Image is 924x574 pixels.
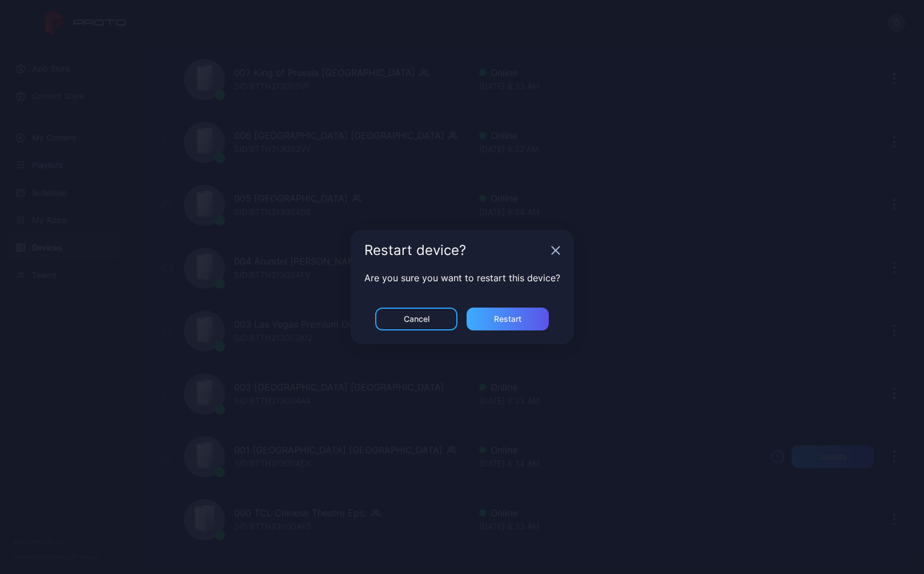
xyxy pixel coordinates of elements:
div: Cancel [404,314,429,324]
button: Restart [467,308,549,330]
div: Restart [494,314,521,324]
div: Restart device? [364,244,547,257]
button: Cancel [375,308,457,330]
p: Are you sure you want to restart this device? [364,271,560,285]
